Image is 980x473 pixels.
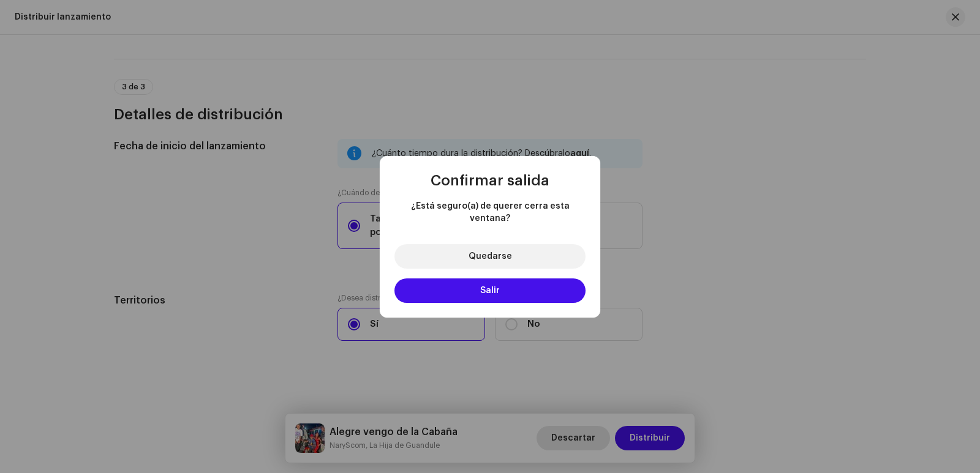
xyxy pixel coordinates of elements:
[480,286,500,295] span: Salir
[431,173,549,188] span: Confirmar salida
[394,200,586,225] span: ¿Está seguro(a) de querer cerra esta ventana?
[469,252,512,261] span: Quedarse
[394,278,586,303] button: Salir
[394,244,586,269] button: Quedarse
